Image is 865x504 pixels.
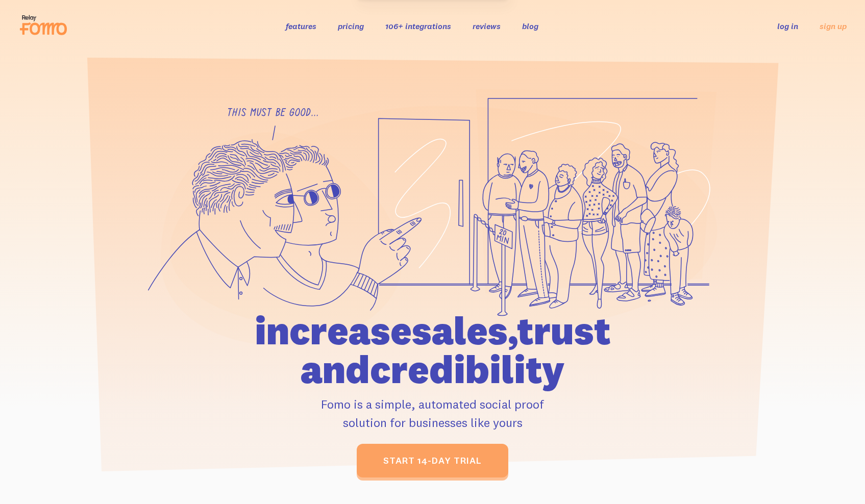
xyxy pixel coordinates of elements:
[777,21,798,31] a: log in
[196,395,669,432] p: Fomo is a simple, automated social proof solution for businesses like yours
[357,444,508,477] a: start 14-day trial
[385,21,451,31] a: 106+ integrations
[196,311,669,389] h1: increase sales, trust and credibility
[522,21,538,31] a: blog
[473,21,501,31] a: reviews
[820,21,847,32] a: sign up
[338,21,364,31] a: pricing
[286,21,316,31] a: features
